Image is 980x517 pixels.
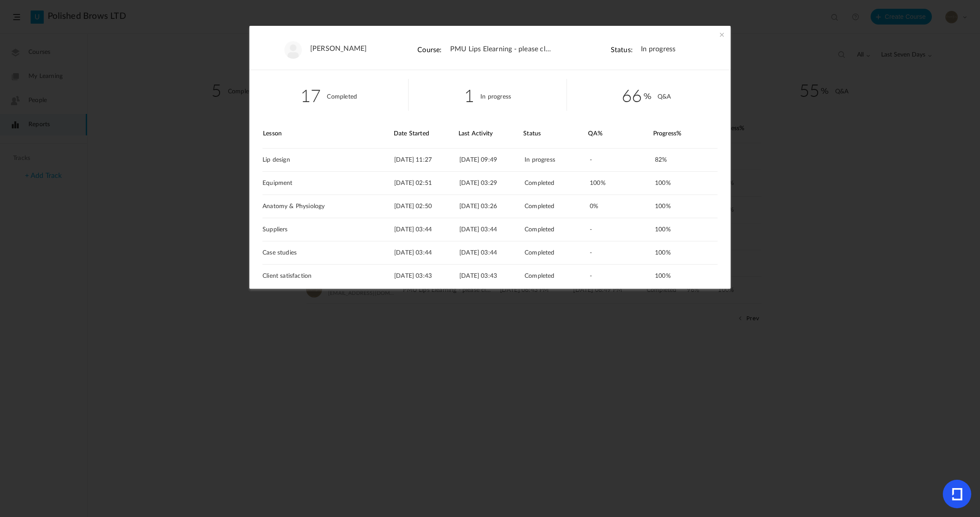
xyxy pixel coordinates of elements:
[262,273,311,280] span: Client satisfaction
[525,149,589,171] div: In progress
[459,149,524,171] div: [DATE] 09:49
[590,241,654,264] div: -
[394,149,458,171] div: [DATE] 11:27
[301,82,321,107] span: 17
[523,120,588,148] div: Status
[525,195,589,218] div: Completed
[459,241,524,264] div: [DATE] 03:44
[394,218,458,241] div: [DATE] 03:44
[590,172,654,195] div: 100%
[590,218,654,241] div: -
[622,82,651,107] span: 66
[459,195,524,218] div: [DATE] 03:26
[458,120,523,148] div: Last Activity
[525,241,589,264] div: Completed
[284,41,302,59] img: user-image.png
[525,172,589,195] div: Completed
[417,46,441,53] cite: Course:
[459,172,524,195] div: [DATE] 03:29
[394,120,458,148] div: Date Started
[641,45,675,53] span: In progress
[459,218,524,241] div: [DATE] 03:44
[464,82,474,107] span: 1
[262,156,290,164] span: Lip design
[655,268,710,284] div: 100%
[590,265,654,287] div: -
[525,218,589,241] div: Completed
[655,222,710,237] div: 100%
[480,94,511,100] cite: In progress
[262,226,288,234] span: Suppliers
[394,195,458,218] div: [DATE] 02:50
[590,149,654,171] div: -
[611,46,633,53] cite: Status:
[655,198,710,214] div: 100%
[262,249,297,257] span: Case studies
[658,94,671,100] cite: Q&A
[394,265,458,287] div: [DATE] 03:43
[588,120,652,148] div: QA%
[655,175,710,191] div: 100%
[262,203,325,210] span: Anatomy & Physiology
[655,152,710,168] div: 82%
[655,245,710,261] div: 100%
[394,172,458,195] div: [DATE] 02:51
[310,45,367,53] a: [PERSON_NAME]
[394,241,458,264] div: [DATE] 03:44
[327,94,357,100] cite: Completed
[263,120,393,148] div: Lesson
[590,195,654,218] div: 0%
[525,265,589,287] div: Completed
[262,180,293,187] span: Equipment
[459,265,524,287] div: [DATE] 03:43
[653,120,717,148] div: Progress%
[450,45,551,53] span: PMU Lips Elearning - please click on images to download if not visible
